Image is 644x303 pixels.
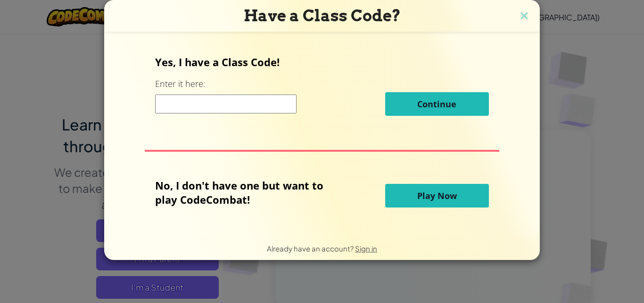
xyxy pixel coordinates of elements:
button: Continue [385,92,489,116]
label: Enter it here: [155,78,205,90]
img: close icon [518,9,530,24]
p: No, I don't have one but want to play CodeCombat! [155,178,338,207]
span: Continue [417,98,456,110]
span: Play Now [417,190,457,201]
a: Sign in [355,244,377,253]
button: Play Now [385,184,489,208]
span: Already have an account? [267,244,355,253]
span: Have a Class Code? [244,6,401,25]
p: Yes, I have a Class Code! [155,55,488,69]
